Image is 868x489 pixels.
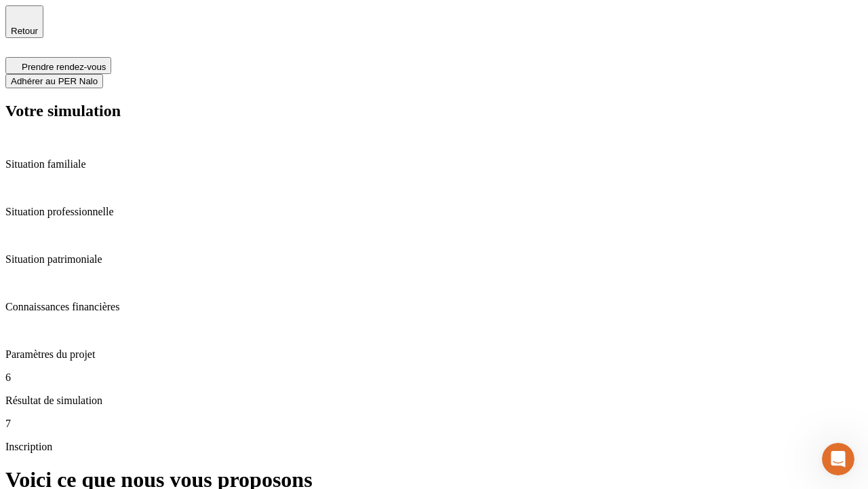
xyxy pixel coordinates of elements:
p: Situation familiale [5,158,863,170]
p: Paramètres du projet [5,348,863,361]
button: Adhérer au PER Nalo [5,74,103,88]
button: Prendre rendez-vous [5,57,111,74]
p: Connaissances financières [5,301,863,313]
iframe: Intercom live chat [822,443,854,475]
span: Retour [11,26,38,36]
span: Adhérer au PER Nalo [11,76,98,86]
p: Inscription [5,441,863,453]
p: Situation professionnelle [5,206,863,218]
p: 7 [5,418,863,430]
p: Résultat de simulation [5,395,863,407]
button: Retour [5,5,43,38]
h2: Votre simulation [5,102,863,120]
p: 6 [5,372,863,384]
p: Situation patrimoniale [5,253,863,266]
span: Prendre rendez-vous [22,62,106,72]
